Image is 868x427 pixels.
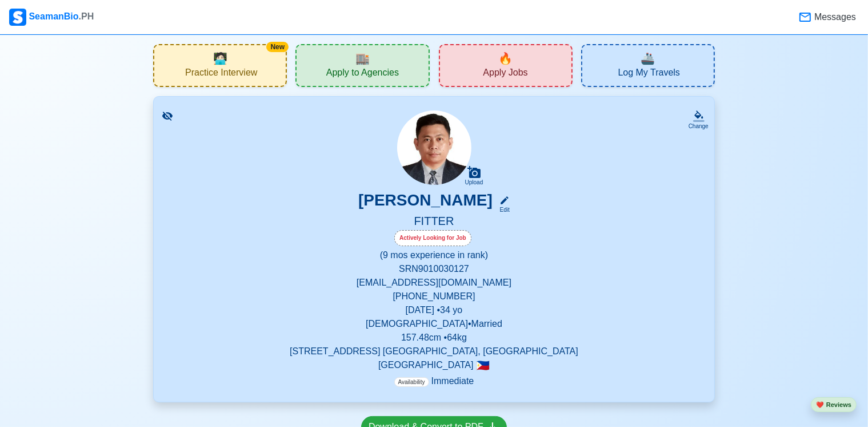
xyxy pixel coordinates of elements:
[167,248,701,262] p: (9 mos experience in rank)
[167,290,701,303] p: [PHONE_NUMBER]
[465,179,483,186] div: Upload
[495,205,510,214] div: Edit
[167,358,701,372] p: [GEOGRAPHIC_DATA]
[167,317,701,331] p: [DEMOGRAPHIC_DATA] • Married
[9,9,26,26] img: Logo
[79,11,94,21] span: .PH
[498,50,513,67] span: new
[476,360,490,371] span: 🇵🇭
[811,397,857,413] button: heartReviews
[9,9,94,26] div: SeamanBio
[816,401,824,408] span: heart
[167,214,701,230] h5: FITTER
[167,262,701,276] p: SRN 9010030127
[812,10,856,24] span: Messages
[358,191,493,214] h3: [PERSON_NAME]
[689,122,709,131] div: Change
[213,50,227,67] span: interview
[167,276,701,290] p: [EMAIL_ADDRESS][DOMAIN_NAME]
[167,303,701,317] p: [DATE] • 34 yo
[483,67,527,81] span: Apply Jobs
[394,377,429,387] span: Availability
[641,50,655,67] span: travel
[355,50,370,67] span: agencies
[266,42,289,52] div: New
[326,67,399,81] span: Apply to Agencies
[394,374,474,388] p: Immediate
[167,331,701,345] p: 157.48 cm • 64 kg
[394,230,471,246] div: Actively Looking for Job
[618,67,680,81] span: Log My Travels
[185,67,257,81] span: Practice Interview
[167,345,701,358] p: [STREET_ADDRESS] [GEOGRAPHIC_DATA], [GEOGRAPHIC_DATA]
